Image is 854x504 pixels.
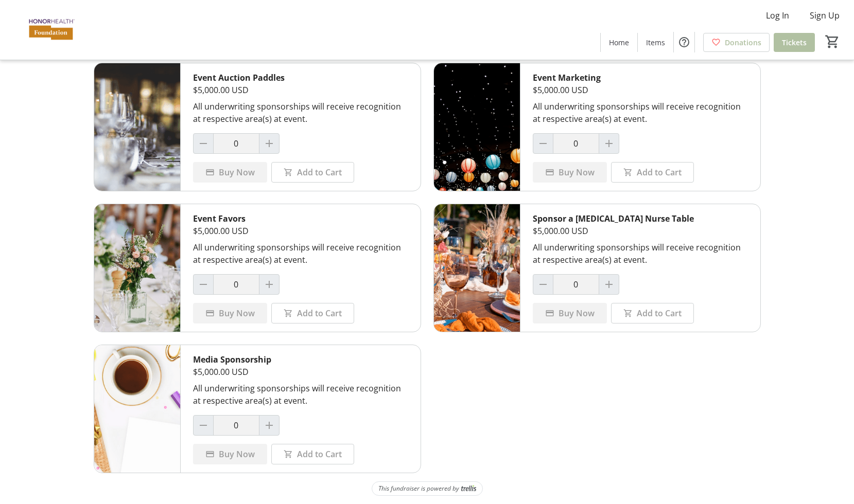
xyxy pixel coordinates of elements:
[609,37,629,48] span: Home
[801,7,848,24] button: Sign Up
[646,37,665,48] span: Items
[193,241,408,266] div: All underwriting sponsorships will receive recognition at respective area(s) at event.
[193,225,408,237] div: $5,000.00 USD
[533,225,748,237] div: $5,000.00 USD
[378,484,459,493] span: This fundraiser is powered by
[193,382,408,407] div: All underwriting sponsorships will receive recognition at respective area(s) at event.
[193,366,408,378] div: $5,000.00 USD
[553,133,599,154] input: Event Marketing Quantity
[758,7,797,24] button: Log In
[823,32,842,51] button: Cart
[553,274,599,295] input: Sponsor a NICU Nurse Table Quantity
[213,133,259,154] input: Event Auction Paddles Quantity
[810,9,840,22] span: Sign Up
[533,71,748,84] div: Event Marketing
[601,33,637,52] a: Home
[213,274,259,295] input: Event Favors Quantity
[94,63,180,191] img: Event Auction Paddles
[638,33,673,52] a: Items
[533,100,748,125] div: All underwriting sponsorships will receive recognition at respective area(s) at event.
[193,100,408,125] div: All underwriting sponsorships will receive recognition at respective area(s) at event.
[434,63,520,191] img: Event Marketing
[774,33,815,52] a: Tickets
[725,37,761,48] span: Donations
[782,37,807,48] span: Tickets
[766,9,789,22] span: Log In
[674,32,694,52] button: Help
[703,33,770,52] a: Donations
[193,212,408,225] div: Event Favors
[533,212,748,225] div: Sponsor a [MEDICAL_DATA] Nurse Table
[193,71,408,84] div: Event Auction Paddles
[94,345,180,473] img: Media Sponsorship
[6,4,98,56] img: HonorHealth Foundation's Logo
[193,353,408,366] div: Media Sponsorship
[461,485,476,492] img: Trellis Logo
[533,241,748,266] div: All underwriting sponsorships will receive recognition at respective area(s) at event.
[533,84,748,96] div: $5,000.00 USD
[193,84,408,96] div: $5,000.00 USD
[94,204,180,332] img: Event Favors
[434,204,520,332] img: Sponsor a NICU Nurse Table
[213,415,259,436] input: Media Sponsorship Quantity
